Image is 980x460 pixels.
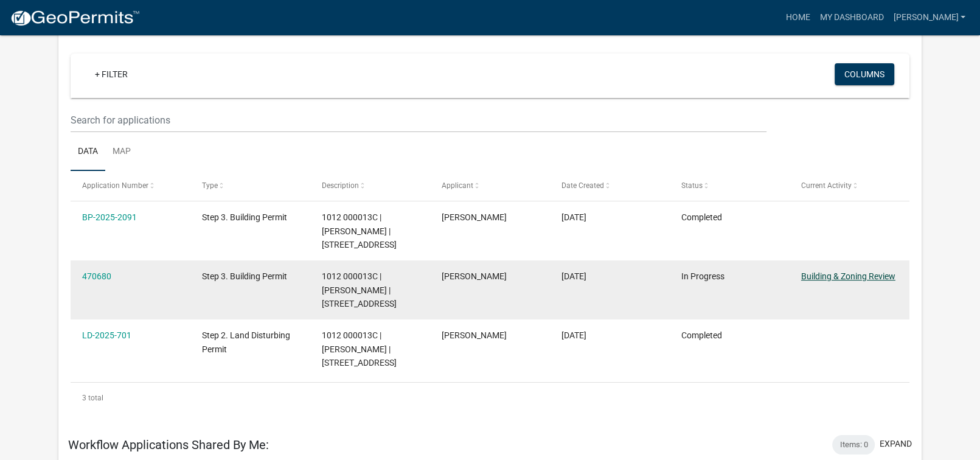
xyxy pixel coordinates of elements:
[681,181,703,190] span: Status
[82,181,148,190] span: Application Number
[58,32,922,425] div: collapse
[561,181,604,190] span: Date Created
[82,330,131,340] a: LD-2025-701
[815,6,888,29] a: My Dashboard
[561,271,586,281] span: 08/28/2025
[442,181,473,190] span: Applicant
[202,271,287,281] span: Step 3. Building Permit
[442,271,507,281] span: Ronald W
[561,212,586,222] span: 09/09/2025
[322,330,397,368] span: 1012 000013C | HIXSON RONALD W | 1183 STATE LINE RD N
[202,330,290,354] span: Step 2. Land Disturbing Permit
[202,181,218,190] span: Type
[71,383,910,413] div: 3 total
[561,330,586,340] span: 08/28/2025
[880,437,912,450] button: expand
[801,271,895,281] a: Building & Zoning Review
[801,181,852,190] span: Current Activity
[71,133,105,172] a: Data
[681,271,725,281] span: In Progress
[430,171,550,200] datatable-header-cell: Applicant
[82,212,137,222] a: BP-2025-2091
[71,171,190,200] datatable-header-cell: Application Number
[835,63,894,85] button: Columns
[442,212,507,222] span: Ronald W
[190,171,310,200] datatable-header-cell: Type
[322,181,359,190] span: Description
[550,171,670,200] datatable-header-cell: Date Created
[202,212,287,222] span: Step 3. Building Permit
[322,271,397,309] span: 1012 000013C | HIXSON RONALD W | 1183 STATE LINE RD N
[105,133,138,172] a: Map
[68,437,269,452] h5: Workflow Applications Shared By Me:
[790,171,909,200] datatable-header-cell: Current Activity
[681,212,722,222] span: Completed
[322,212,397,250] span: 1012 000013C | HIXSON RONALD W | 1183 STATE LINE RD N
[85,63,137,85] a: + Filter
[681,330,722,340] span: Completed
[442,330,507,340] span: Ronald W
[780,6,815,29] a: Home
[888,6,970,29] a: [PERSON_NAME]
[670,171,790,200] datatable-header-cell: Status
[71,108,767,133] input: Search for applications
[82,271,111,281] a: 470680
[832,435,875,455] div: Items: 0
[310,171,430,200] datatable-header-cell: Description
